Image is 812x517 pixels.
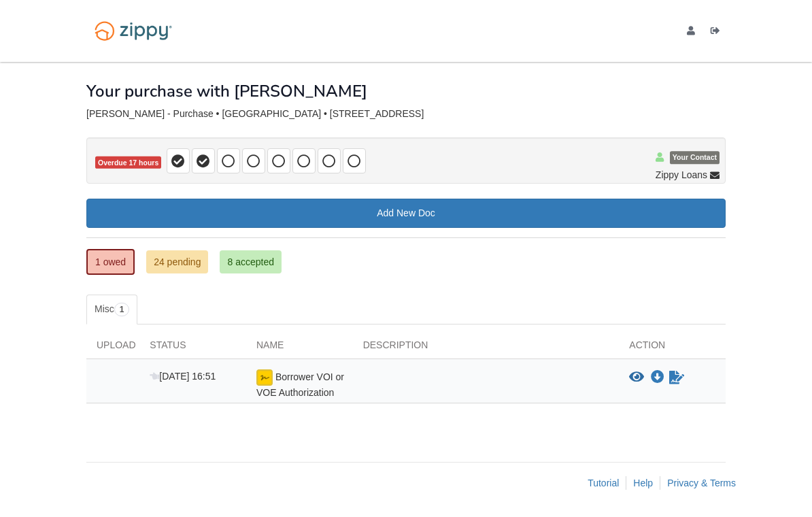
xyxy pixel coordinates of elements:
[150,371,216,382] span: [DATE] 16:51
[256,369,273,386] img: esign
[256,371,344,398] span: Borrower VOI or VOE Authorization
[651,372,664,383] a: Download Borrower VOI or VOE Authorization
[353,338,620,358] div: Description
[86,295,137,324] a: Misc
[670,152,720,165] span: Your Contact
[246,338,353,358] div: Name
[656,168,707,182] span: Zippy Loans
[633,478,653,488] a: Help
[668,369,686,386] a: Waiting for your co-borrower to e-sign
[667,478,736,488] a: Privacy & Terms
[95,156,161,169] span: Overdue 17 hours
[86,249,135,275] a: 1 owed
[86,108,726,120] div: [PERSON_NAME] - Purchase • [GEOGRAPHIC_DATA] • [STREET_ADDRESS]
[588,478,619,488] a: Tutorial
[687,26,700,39] a: edit profile
[86,199,726,228] a: Add New Doc
[619,338,726,358] div: Action
[711,26,726,39] a: Log out
[86,338,139,358] div: Upload
[86,15,180,47] img: Logo
[86,82,367,100] h1: Your purchase with [PERSON_NAME]
[146,250,208,273] a: 24 pending
[139,338,246,358] div: Status
[114,303,130,316] span: 1
[629,371,644,384] button: View Borrower VOI or VOE Authorization
[220,250,282,273] a: 8 accepted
